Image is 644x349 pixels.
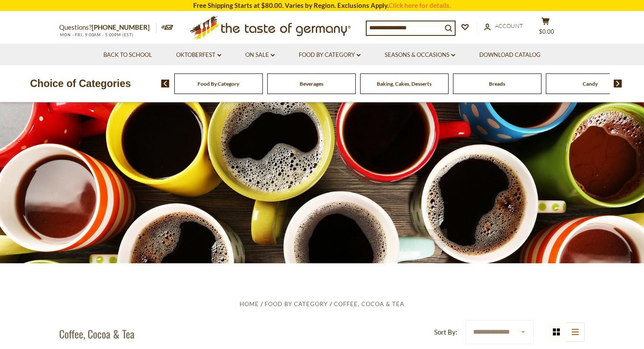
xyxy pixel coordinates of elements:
[385,50,455,60] a: Seasons & Occasions
[532,17,559,39] button: $0.00
[103,50,152,60] a: Back to School
[334,300,404,307] a: Coffee, Cocoa & Tea
[161,80,170,87] img: previous arrow
[300,80,323,87] a: Beverages
[539,28,554,35] span: $0.00
[299,50,361,60] a: Food By Category
[389,1,451,9] a: Click here for details.
[583,80,598,87] a: Candy
[176,50,221,60] a: Oktoberfest
[59,32,134,37] span: MON - FRI, 9:00AM - 5:00PM (EST)
[495,22,523,29] span: Account
[92,23,150,31] a: [PHONE_NUMBER]
[265,300,328,307] a: Food By Category
[59,327,134,340] h1: Coffee, Cocoa & Tea
[614,80,622,87] img: next arrow
[198,80,239,87] a: Food By Category
[489,80,505,87] a: Breads
[240,300,259,307] a: Home
[59,22,156,33] p: Questions?
[245,50,275,60] a: On Sale
[377,80,432,87] a: Baking, Cakes, Desserts
[479,50,541,60] a: Download Catalog
[484,21,523,31] a: Account
[434,327,457,338] label: Sort By:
